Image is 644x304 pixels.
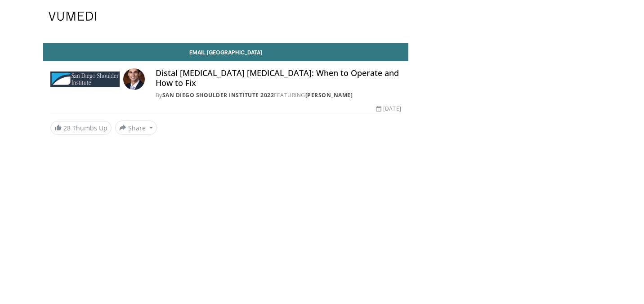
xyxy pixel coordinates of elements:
[156,68,401,88] h4: Distal [MEDICAL_DATA] [MEDICAL_DATA]: When to Operate and How to Fix
[162,91,274,99] a: San Diego Shoulder Institute 2022
[305,91,353,99] a: [PERSON_NAME]
[115,121,157,135] button: Share
[63,124,71,132] span: 28
[156,91,401,99] div: By FEATURING
[123,68,145,90] img: Avatar
[49,12,96,21] img: VuMedi Logo
[376,105,401,113] div: [DATE]
[50,121,112,135] a: 28 Thumbs Up
[50,68,120,90] img: San Diego Shoulder Institute 2022
[43,43,408,61] a: Email [GEOGRAPHIC_DATA]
